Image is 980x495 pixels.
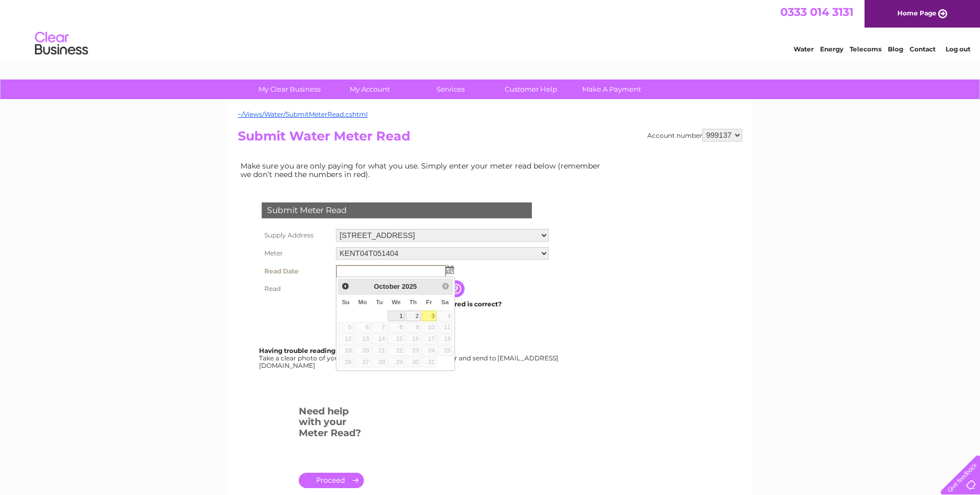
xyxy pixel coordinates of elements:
[820,45,843,53] a: Energy
[487,79,575,99] a: Customer Help
[259,244,333,262] th: Meter
[262,202,532,218] div: Submit Meter Read
[647,129,742,142] div: Account number
[238,159,609,181] td: Make sure you are only paying for what you use. Simply enter your meter read below (remember we d...
[402,282,416,290] span: 2025
[299,473,364,488] a: .
[376,299,382,305] span: Tuesday
[326,79,414,99] a: My Account
[238,110,368,118] a: ~/Views/Water/SubmitMeterRead.cshtml
[259,347,560,369] div: Take a clear photo of your readings, tell us which supply it's for and send to [EMAIL_ADDRESS][DO...
[246,79,333,99] a: My Clear Business
[441,299,449,305] span: Saturday
[259,262,333,280] th: Read Date
[374,282,400,290] span: October
[422,311,436,321] a: 3
[358,299,367,305] span: Monday
[780,5,853,19] a: 0333 014 3131
[259,280,333,297] th: Read
[388,311,405,321] a: 1
[240,6,741,51] div: Clear Business is a trading name of Verastar Limited (registered in [GEOGRAPHIC_DATA] No. 3667643...
[259,347,378,355] b: Having trouble reading your meter?
[342,299,350,305] span: Sunday
[426,299,432,305] span: Friday
[409,299,417,305] span: Thursday
[794,45,814,53] a: Water
[259,226,333,244] th: Supply Address
[910,45,936,53] a: Contact
[946,45,970,53] a: Log out
[238,129,742,149] h2: Submit Water Meter Read
[448,280,467,297] input: Information
[34,28,88,60] img: logo.png
[850,45,881,53] a: Telecoms
[568,79,655,99] a: Make A Payment
[391,299,400,305] span: Wednesday
[407,79,494,99] a: Services
[333,297,551,311] td: Are you sure the read you have entered is correct?
[299,404,364,444] h3: Need help with your Meter Read?
[340,280,352,293] a: Prev
[406,311,421,321] a: 2
[446,266,454,274] img: ...
[888,45,903,53] a: Blog
[341,282,350,290] span: Prev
